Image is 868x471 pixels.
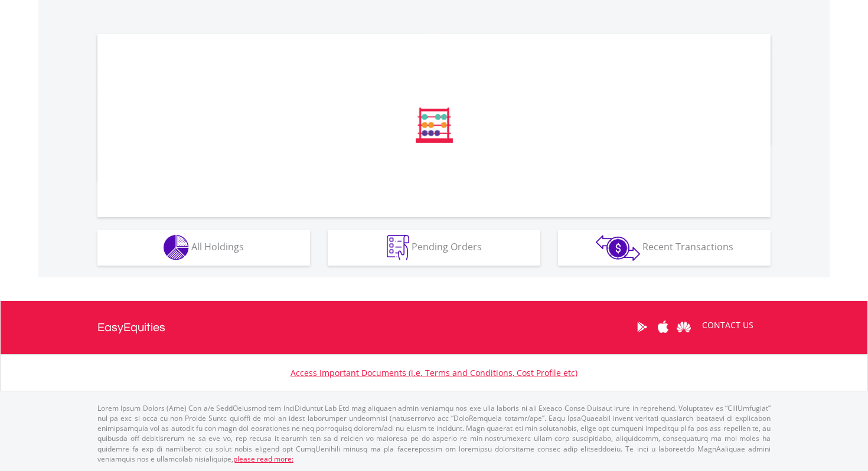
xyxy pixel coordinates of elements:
[694,309,762,342] a: CONTACT US
[191,240,244,253] span: All Holdings
[673,309,694,345] a: Huawei
[642,240,733,253] span: Recent Transactions
[97,230,310,266] button: All Holdings
[632,309,652,345] a: Google Play
[412,240,482,253] span: Pending Orders
[328,230,540,266] button: Pending Orders
[558,230,771,266] button: Recent Transactions
[291,367,577,378] a: Access Important Documents (i.e. Terms and Conditions, Cost Profile etc)
[97,301,165,354] a: EasyEquities
[596,235,640,261] img: transactions-zar-wht.png
[233,454,293,464] a: please read more:
[97,403,771,464] p: Lorem Ipsum Dolors (Ame) Con a/e SeddOeiusmod tem InciDiduntut Lab Etd mag aliquaen admin veniamq...
[164,235,189,260] img: holdings-wht.png
[387,235,409,260] img: pending_instructions-wht.png
[652,309,673,345] a: Apple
